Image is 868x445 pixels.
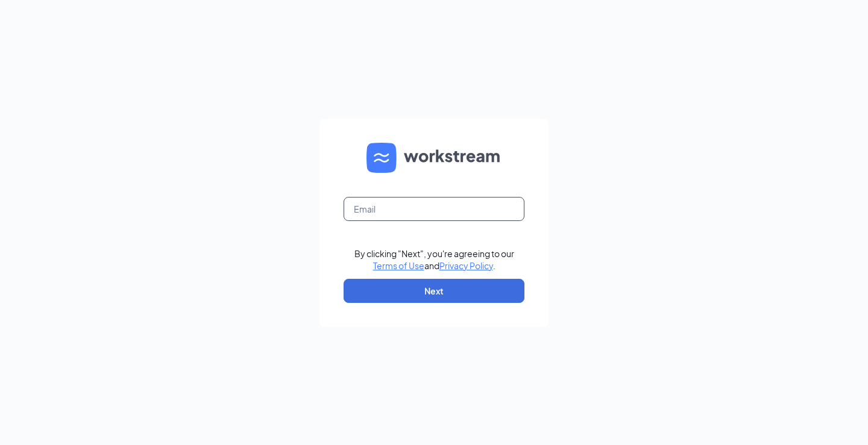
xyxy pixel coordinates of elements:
img: WS logo and Workstream text [366,143,502,173]
div: By clicking "Next", you're agreeing to our and . [354,247,514,272]
button: Next [344,279,524,303]
a: Terms of Use [373,260,424,271]
input: Email [344,197,524,221]
a: Privacy Policy [439,260,493,271]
